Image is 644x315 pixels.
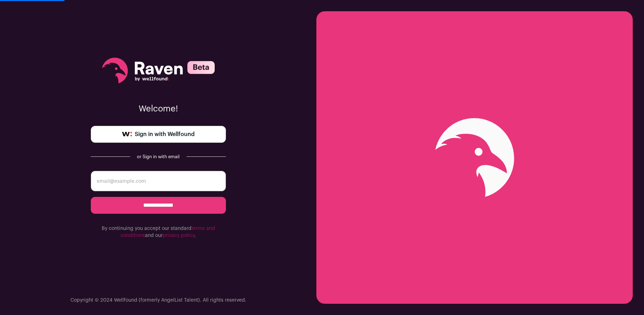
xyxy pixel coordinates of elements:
div: or Sign in with email [136,154,181,160]
p: Copyright © 2024 Wellfound (formerly AngelList Talent). All rights reserved. [70,297,246,304]
img: wellfound-symbol-flush-black-fb3c872781a75f747ccb3a119075da62bfe97bd399995f84a933054e44a575c4.png [122,132,132,137]
a: Sign in with Wellfound [91,126,226,143]
input: email@example.com [91,171,226,191]
p: By continuing you accept our standard and our . [91,225,226,239]
a: terms and conditions [121,226,215,238]
span: Sign in with Wellfound [135,130,195,139]
p: Welcome! [91,103,226,115]
a: privacy policy [163,233,195,238]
